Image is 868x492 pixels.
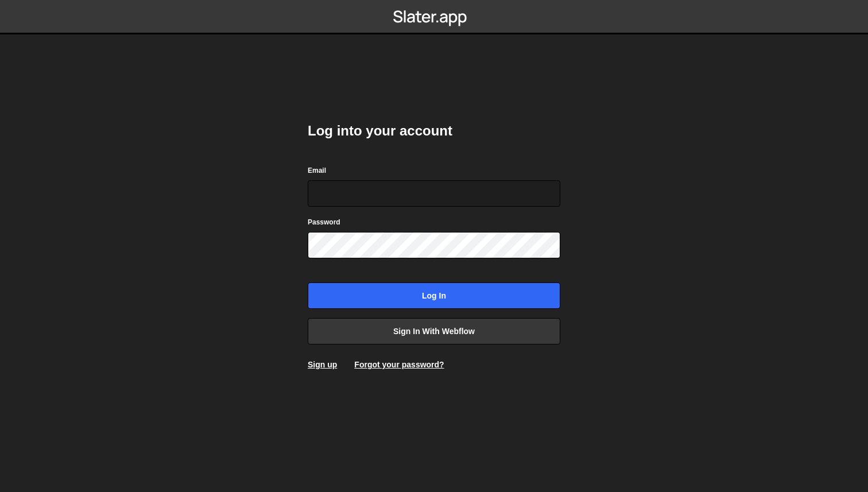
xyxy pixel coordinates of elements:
[308,318,560,344] a: Sign in with Webflow
[308,282,560,309] input: Log in
[308,165,326,176] label: Email
[308,122,560,140] h2: Log into your account
[308,360,337,369] a: Sign up
[354,360,444,369] a: Forgot your password?
[308,216,340,228] label: Password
